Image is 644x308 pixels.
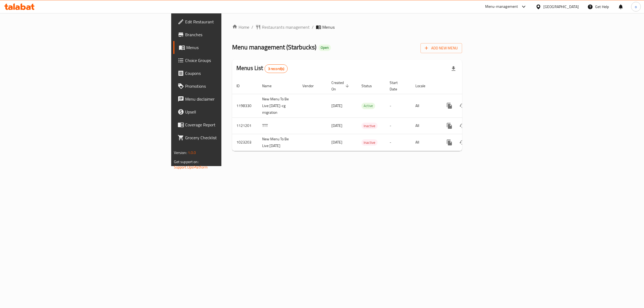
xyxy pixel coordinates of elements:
span: Branches [185,31,275,38]
span: Promotions [185,83,275,89]
span: [DATE] [331,102,342,109]
span: Coverage Report [185,122,275,128]
a: Menus [173,41,279,54]
span: Choice Groups [185,57,275,64]
span: Created On [331,79,351,92]
th: Actions [439,78,499,94]
a: Edit Restaurant [173,15,279,28]
span: Version: [174,149,187,156]
div: Open [319,45,331,51]
a: Branches [173,28,279,41]
td: All [411,134,439,151]
span: Name [262,83,279,89]
table: enhanced table [232,78,499,151]
span: Menus [322,24,335,30]
span: Start Date [390,79,405,92]
div: Export file [447,62,460,75]
div: Menu-management [485,3,518,10]
span: Get support on: [174,158,199,165]
td: All [411,94,439,118]
span: Inactive [361,140,378,146]
button: Change Status [456,99,469,112]
span: Menu disclaimer [185,96,275,102]
a: Menu disclaimer [173,93,279,105]
a: Upsell [173,105,279,118]
span: Restaurants management [262,24,310,30]
a: Support.OpsPlatform [174,164,208,171]
a: Restaurants management [255,24,310,30]
button: Change Status [456,119,469,132]
li: / [312,24,314,30]
h2: Menus List [236,64,288,73]
td: - [385,94,411,118]
span: Status [361,83,379,89]
span: [DATE] [331,139,342,146]
a: Coverage Report [173,118,279,131]
a: Choice Groups [173,54,279,67]
span: Inactive [361,123,378,129]
a: Coupons [173,67,279,80]
span: Active [361,103,375,109]
button: more [443,99,456,112]
div: [GEOGRAPHIC_DATA] [543,4,579,10]
div: Inactive [361,123,378,129]
span: 3 record(s) [265,66,288,71]
span: Upsell [185,109,275,115]
button: more [443,119,456,132]
span: ID [236,83,247,89]
span: Vendor [302,83,321,89]
td: - [385,134,411,151]
div: Total records count [265,64,288,73]
td: All [411,118,439,134]
button: Change Status [456,136,469,149]
span: Add New Menu [425,45,458,52]
span: [DATE] [331,122,342,129]
span: Menus [186,44,275,51]
span: Locale [415,83,432,89]
button: more [443,136,456,149]
span: Edit Restaurant [185,19,275,25]
span: 1.0.0 [188,149,196,156]
td: - [385,118,411,134]
a: Grocery Checklist [173,131,279,144]
button: Add New Menu [420,43,462,53]
span: Open [319,45,331,50]
span: Grocery Checklist [185,134,275,141]
span: Coupons [185,70,275,76]
nav: breadcrumb [232,24,462,30]
a: Promotions [173,80,279,93]
span: o [635,4,637,10]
